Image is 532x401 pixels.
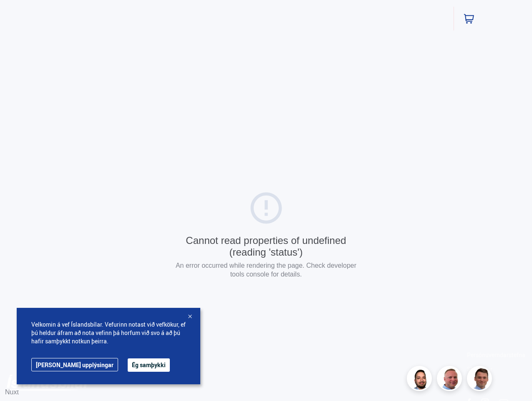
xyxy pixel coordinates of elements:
[172,261,360,279] p: An error occurred while rendering the page. Check developer tools console for details.
[172,235,360,258] div: Cannot read properties of undefined (reading 'status')
[468,367,493,392] img: FbJEzSuNWCJXmdc-.webp
[467,351,525,359] a: Persónuverndarstefna
[128,358,170,372] button: Ég samþykki
[467,365,492,373] a: Skilmalar
[408,367,433,392] img: nhp88E3Fdnt1Opn2.png
[7,3,32,28] button: Opna LiveChat spjallviðmót
[31,358,118,371] a: [PERSON_NAME] upplýsingar
[438,367,463,392] img: siFngHWaQ9KaOqBr.png
[31,320,186,345] span: Velkomin á vef Íslandsbílar. Vefurinn notast við vefkökur, ef þú heldur áfram að nota vefinn þá h...
[5,388,19,396] a: Nuxt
